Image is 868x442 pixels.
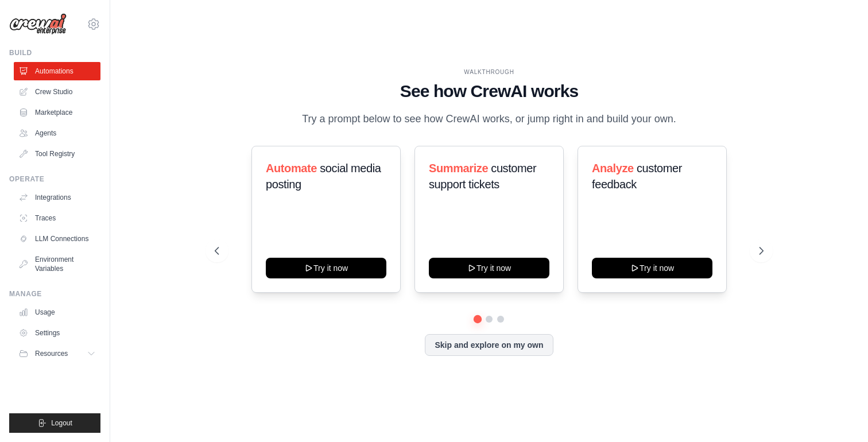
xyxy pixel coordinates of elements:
a: Environment Variables [14,250,100,278]
a: Usage [14,303,100,321]
span: social media posting [266,162,381,191]
a: Tool Registry [14,145,100,163]
a: Agents [14,124,100,142]
div: Operate [9,175,100,184]
a: Integrations [14,188,100,207]
button: Logout [9,413,100,433]
h1: See how CrewAI works [215,81,764,102]
span: Logout [51,418,72,428]
a: Marketplace [14,103,100,122]
a: Settings [14,324,100,342]
div: Build [9,48,100,57]
a: Automations [14,62,100,80]
a: Crew Studio [14,83,100,101]
div: WALKTHROUGH [215,68,764,76]
a: Traces [14,209,100,227]
button: Try it now [429,258,549,278]
p: Try a prompt below to see how CrewAI works, or jump right in and build your own. [296,111,682,127]
button: Resources [14,344,100,363]
span: Resources [35,349,68,358]
span: customer support tickets [429,162,536,191]
iframe: Chat Widget [811,387,868,442]
a: LLM Connections [14,230,100,248]
button: Try it now [266,258,386,278]
span: Analyze [592,162,634,175]
img: Logo [9,13,67,35]
span: Automate [266,162,317,175]
button: Try it now [592,258,712,278]
span: customer feedback [592,162,682,191]
span: Summarize [429,162,488,175]
div: Manage [9,289,100,298]
button: Skip and explore on my own [425,334,553,356]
